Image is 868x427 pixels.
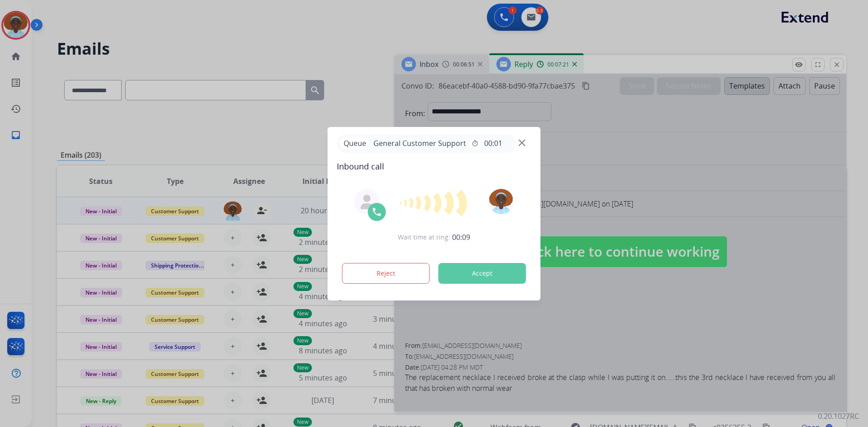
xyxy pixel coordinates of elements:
span: 00:09 [452,232,470,243]
img: call-icon [372,206,382,217]
span: Wait time at ring: [398,233,450,242]
img: avatar [488,189,514,214]
img: close-button [519,139,525,146]
span: Inbound call [337,160,532,173]
button: Reject [342,263,430,284]
img: agent-avatar [360,195,374,209]
mat-icon: timer [472,140,479,147]
span: General Customer Support [370,138,470,149]
p: 0.20.1027RC [818,411,859,422]
p: Queue [340,138,370,149]
span: 00:01 [484,138,502,149]
button: Accept [439,263,526,284]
